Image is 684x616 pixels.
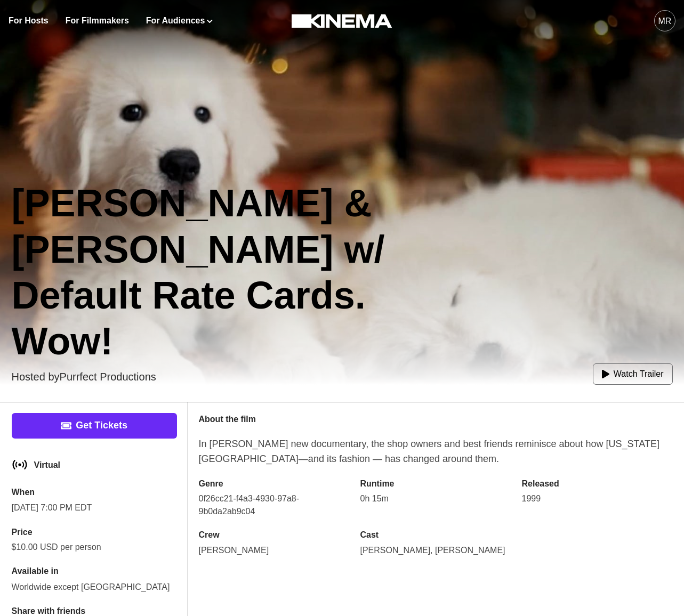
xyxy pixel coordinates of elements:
[12,501,177,515] p: [DATE] 7:00 PM EDT
[146,14,213,27] button: For Audiences
[199,529,350,541] p: Crew
[658,15,672,28] div: MR
[12,525,177,539] p: Price
[66,14,129,27] a: For Filmmakers
[199,436,673,467] p: In [PERSON_NAME] new documentary, the shop owners and best friends reminisce about how [US_STATE]...
[360,529,511,541] p: Cast
[522,492,673,505] p: 1999
[593,363,673,385] button: Watch Trailer
[199,544,350,557] p: [PERSON_NAME]
[199,477,350,490] p: Genre
[12,541,177,554] p: $10.00 USD per person
[199,413,673,426] p: About the film
[522,477,673,490] p: Released
[12,485,177,499] p: When
[34,461,61,469] p: Virtual
[199,492,350,518] p: 0f26cc21-f4a3-4930-97a8-9b0da2ab9c04
[360,544,511,557] p: [PERSON_NAME], [PERSON_NAME]
[12,413,177,439] a: Get Tickets
[360,477,511,490] p: Runtime
[9,14,49,27] a: For Hosts
[12,180,455,364] h1: [PERSON_NAME] & [PERSON_NAME] w/ Default Rate Cards. Wow!
[12,369,156,385] p: Hosted by Purrfect Productions
[12,580,177,594] p: Worldwide except [GEOGRAPHIC_DATA]
[12,564,177,578] p: Available in
[360,492,511,505] p: 0h 15m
